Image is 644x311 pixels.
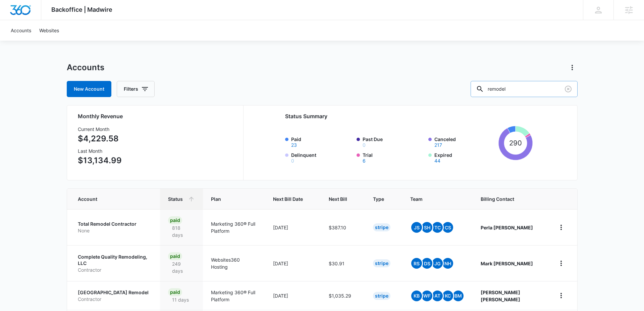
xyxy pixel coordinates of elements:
h1: Accounts [67,62,104,73]
span: Plan [211,195,257,203]
td: [DATE] [265,245,321,281]
td: [DATE] [265,209,321,245]
label: Canceled [434,136,496,147]
h3: Current Month [78,126,122,133]
td: $387.10 [321,209,365,245]
span: JS [411,222,422,233]
a: Websites [35,20,63,41]
label: Delinquent [291,151,353,163]
a: Accounts [7,20,35,41]
strong: Perla [PERSON_NAME] [481,225,533,230]
td: $1,035.29 [321,281,365,310]
p: Contractor [78,296,152,303]
p: 249 days [168,260,195,274]
p: Contractor [78,267,152,273]
strong: Mark [PERSON_NAME] [481,261,533,266]
button: Expired [434,159,440,163]
span: RS [411,258,422,269]
span: BM [453,291,464,301]
div: Stripe [373,259,390,267]
span: CS [442,222,453,233]
button: Filters [117,81,155,97]
p: 818 days [168,224,195,238]
p: $13,134.99 [78,154,122,167]
label: Past Due [363,136,424,147]
button: Paid [291,143,297,147]
p: 11 days [168,296,193,303]
p: Complete Quality Remodeling, LLC [78,254,152,267]
label: Expired [434,151,496,163]
span: NH [442,258,453,269]
td: [DATE] [265,281,321,310]
button: Canceled [434,143,442,147]
button: home [556,222,567,233]
span: AT [432,291,443,301]
span: Account [78,195,142,203]
h2: Status Summary [285,112,533,120]
span: SH [422,222,432,233]
span: Team [410,195,455,203]
a: Complete Quality Remodeling, LLCContractor [78,254,152,273]
span: KC [442,291,453,301]
a: New Account [67,81,111,97]
label: Paid [291,136,353,147]
td: $30.91 [321,245,365,281]
button: Trial [363,159,366,163]
p: Marketing 360® Full Platform [211,220,257,234]
p: None [78,227,152,234]
p: [GEOGRAPHIC_DATA] Remodel [78,289,152,296]
span: Type [373,195,384,203]
input: Search [471,81,578,97]
button: home [556,290,567,301]
label: Trial [363,151,424,163]
span: Next Bill [329,195,347,203]
span: KB [411,291,422,301]
span: Billing Contact [481,195,539,203]
span: Next Bill Date [273,195,303,203]
span: JG [432,258,443,269]
p: Marketing 360® Full Platform [211,289,257,303]
h3: Last Month [78,147,122,154]
p: Websites360 Hosting [211,256,257,270]
h2: Monthly Revenue [78,112,235,120]
button: home [556,258,567,269]
div: Stripe [373,292,390,300]
strong: [PERSON_NAME] [PERSON_NAME] [481,290,520,302]
div: Paid [168,216,182,224]
div: Stripe [373,223,390,231]
a: Total Remodel ContractorNone [78,221,152,234]
button: Clear [563,84,574,94]
button: Actions [567,62,578,73]
span: WF [422,291,432,301]
span: DS [422,258,432,269]
span: TC [432,222,443,233]
p: Total Remodel Contractor [78,221,152,227]
p: $4,229.58 [78,133,122,145]
a: [GEOGRAPHIC_DATA] RemodelContractor [78,289,152,302]
span: Backoffice | Madwire [51,6,112,13]
div: Paid [168,252,182,260]
tspan: 290 [509,139,522,147]
div: Paid [168,288,182,296]
span: Status [168,195,185,203]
